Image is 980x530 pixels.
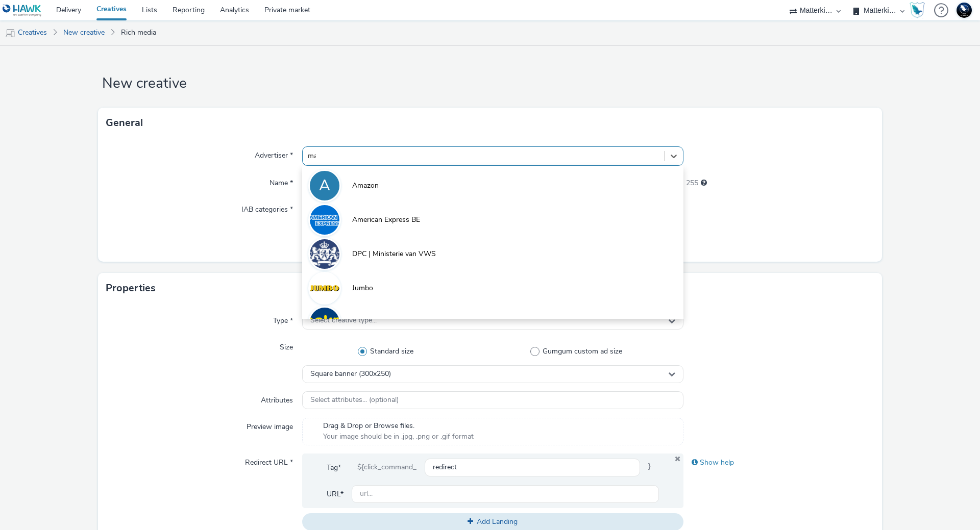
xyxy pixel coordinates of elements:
[352,485,659,503] input: url...
[910,2,929,18] a: Hawk Academy
[276,338,297,352] label: Size
[257,391,297,406] label: Attributes
[310,370,391,378] span: Square banner (300x250)
[310,273,339,303] img: Jumbo
[352,283,373,293] span: Jumbo
[237,200,297,215] label: IAB categories *
[242,418,297,432] label: Preview image
[251,146,297,161] label: Advertiser *
[98,74,882,93] h1: New creative
[310,396,399,405] span: Select attributes... (optional)
[686,178,698,188] span: 255
[352,181,379,191] span: Amazon
[269,312,297,326] label: Type *
[477,517,518,526] span: Add Landing
[701,178,707,188] div: Maximum 255 characters
[352,317,372,327] span: Makro
[352,215,420,225] span: American Express BE
[640,459,659,477] span: }
[310,316,377,325] span: Select creative type...
[323,432,474,442] span: Your image should be in .jpg, .png or .gif format
[310,205,339,235] img: American Express BE
[910,2,925,18] img: Hawk Academy
[58,20,110,45] a: New creative
[116,20,161,45] a: Rich media
[265,174,297,188] label: Name *
[310,239,339,269] img: DPC | Ministerie van VWS
[310,308,339,337] img: Makro
[106,281,156,296] h3: Properties
[957,3,972,18] img: Support Hawk
[3,4,42,17] img: undefined Logo
[106,115,143,131] h3: General
[543,346,622,357] span: Gumgum custom ad size
[352,249,436,259] span: DPC | Ministerie van VWS
[349,459,425,477] div: ${click_command_
[370,346,413,357] span: Standard size
[319,171,330,200] div: A
[683,453,874,472] div: Show help
[323,421,474,431] span: Drag & Drop or Browse files.
[5,28,15,38] img: mobile
[241,453,297,468] label: Redirect URL *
